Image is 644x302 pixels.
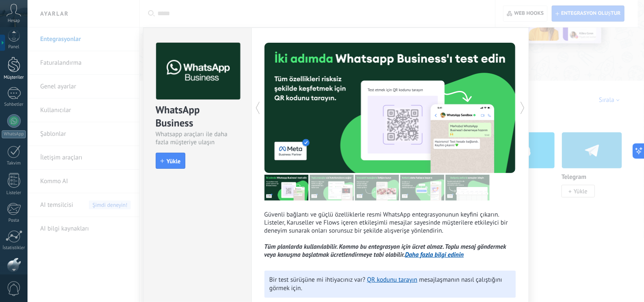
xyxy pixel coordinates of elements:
[156,153,185,169] button: Yükle
[2,102,26,107] div: Sohbetler
[2,218,26,223] div: Posta
[167,158,181,164] span: Yükle
[264,243,506,259] i: Tüm planlarda kullanılabilir. Kommo bu entegrasyon için ücret almaz. Toplu mesaj göndermek veya k...
[2,190,26,196] div: Listeler
[2,245,26,251] div: İstatistikler
[2,130,26,138] div: WhatsApp
[2,44,26,50] div: Panel
[270,276,366,284] span: Bir test sürüşüne mi ihtiyacınız var?
[156,43,240,100] img: logo_main.png
[400,175,444,200] img: tour_image_95f44ed9aa49f2cd2e553fc4ea9c391f.png
[367,276,418,284] a: QR kodunu tarayın
[270,276,502,292] span: mesajlaşmanın nasıl çalıştığını görmek için.
[446,175,490,200] img: tour_image_201135555fccb9c34fe2a6e93c0ccdfc.png
[264,211,516,259] p: Güvenli bağlantı ve güçlü özelliklerle resmi WhatsApp entegrasyonunun keyfini çıkarın. Listeler, ...
[156,130,239,146] div: Whatsapp araçları ile daha fazla müşteriye ulaşın
[2,75,26,80] div: Müşteriler
[264,175,308,200] img: tour_image_e7de69ed23066802e2692ffa59536f14.png
[2,161,26,166] div: Takvim
[310,175,354,200] img: tour_image_4cf3133d457851d409e54334b894b889.png
[355,175,399,200] img: tour_image_0f1e59625d2f4fc0c45950a102090c7d.png
[405,251,464,259] a: Daha fazla bilgi edinin
[8,18,20,24] span: Hesap
[156,103,239,130] div: WhatsApp Business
